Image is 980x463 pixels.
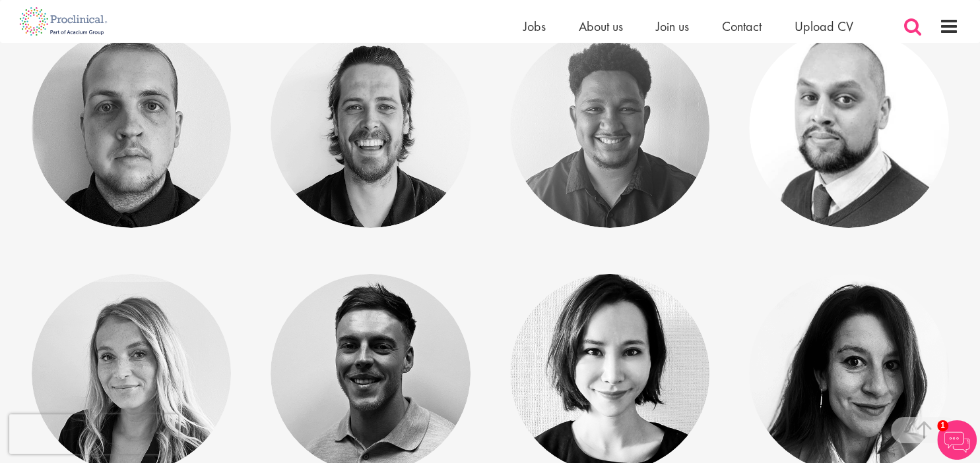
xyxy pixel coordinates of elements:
[656,18,689,35] a: Join us
[937,420,977,460] img: Chatbot
[937,420,948,431] span: 1
[795,18,853,35] a: Upload CV
[9,414,178,454] iframe: reCAPTCHA
[523,18,546,35] a: Jobs
[579,18,623,35] a: About us
[722,18,762,35] a: Contact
